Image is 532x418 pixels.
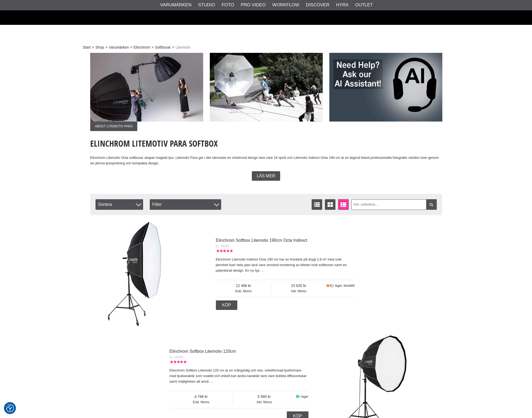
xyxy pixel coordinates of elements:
a: … [261,268,264,272]
a: Varumärken [109,45,129,50]
p: Elinchrom Litemotiv Octa softboxar skapar magiskt ljus. Litemotiv Para ger i det närmaste en cirk... [90,155,442,166]
a: Köp [216,300,238,310]
span: 15 620 [271,283,326,289]
span: Exkl. Moms [216,289,271,294]
span: > [105,45,107,50]
a: Elinchrom Softbox Litemotiv 120cm [170,349,236,354]
span: EL-28000 [216,244,230,248]
i: Beställd [326,284,330,287]
span: Ej i lager, beställd [330,284,354,287]
button: Samtyckesinställningar [6,403,14,413]
span: > [92,45,94,50]
p: Elinchrom Litemotiv Indirect Octa 190 cm har en frontduk på drygt 2.8 m² med unik jämnhet över he... [216,257,355,273]
div: Filter [150,199,221,210]
div: Kundbetyg: 5.00 [216,249,233,253]
a: Listvisning [312,199,322,210]
a: Hyra [336,2,348,8]
a: Filtrera [426,199,437,210]
img: Revisit consent button [6,404,14,412]
span: 12 496 [216,283,271,289]
a: Elinchrom [134,45,150,50]
a: Start [83,45,91,50]
span: 4 796 [170,394,233,400]
a: Elinchrom Softbox Litemotiv 190cm Octa Indirect [216,238,307,243]
i: I lager [295,395,299,398]
span: EL-28004 [170,355,183,359]
a: Varumärken [160,2,192,8]
a: Outlet [355,2,373,8]
span: About Litemotiv Para [90,122,138,131]
span: Litemotiv [176,45,190,50]
span: I lager [299,395,308,398]
span: Exkl. Moms [170,400,233,405]
a: Pro Video [241,2,266,8]
a: Softboxar [155,45,171,50]
a: Annons:001 ban-elin-Litemotiv-001.jpgAbout Litemotiv Para [90,53,203,131]
a: Workflow [272,2,299,8]
a: Discover [306,2,329,8]
h1: Elinchrom Litemotiv Para Softbox [90,138,442,149]
a: Fönstervisning [325,199,335,210]
img: Annons:002 ban-elin-Litemotiv-002.jpg [210,53,323,122]
span: Inkl. Moms [233,400,295,405]
a: Studio [198,2,215,8]
span: > [130,45,132,50]
img: Elinchrom Softbox Litemotiv 190cm Octa Indirect [90,220,196,326]
a: Shop [96,45,104,50]
span: Sortera [96,199,143,210]
span: Läs mer [257,174,275,178]
input: Sök i artikellista ... [351,199,437,210]
img: Annons:009 ban-elin-AIelin-eng.jpg [329,53,442,122]
a: … [210,379,213,383]
span: Inkl. Moms [271,289,326,294]
a: Foto [222,2,234,8]
a: Utökad listvisning [338,199,349,210]
p: Elinchrom Softbox Litemotiv 120 cm är en mångsidig och stor, cirkelformad ljusformare med ljuskar... [170,368,308,384]
div: Kundbetyg: 5.00 [170,360,187,364]
span: 5 995 [233,394,295,400]
img: Annons:001 ban-elin-Litemotiv-001.jpg [90,53,203,122]
span: > [172,45,174,50]
span: > [151,45,153,50]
